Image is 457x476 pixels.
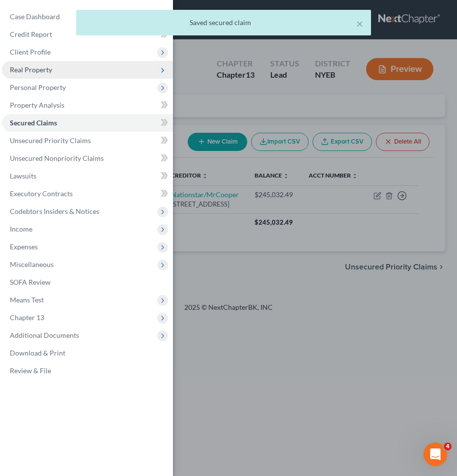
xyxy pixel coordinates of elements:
a: Secured Claims [2,114,173,132]
a: Download & Print [2,344,173,362]
a: Property Analysis [2,96,173,114]
a: Unsecured Nonpriority Claims [2,149,173,167]
span: Means Test [10,296,44,304]
a: Executory Contracts [2,185,173,203]
span: Unsecured Priority Claims [10,136,91,145]
span: Real Property [10,65,52,74]
span: Personal Property [10,83,66,91]
a: SOFA Review [2,273,173,291]
span: Lawsuits [10,172,36,180]
span: Client Profile [10,48,51,56]
iframe: Intercom live chat [424,443,447,466]
span: Property Analysis [10,101,64,109]
span: Chapter 13 [10,313,44,322]
span: Download & Print [10,349,65,357]
span: Secured Claims [10,119,57,127]
a: Unsecured Priority Claims [2,132,173,149]
span: Review & File [10,366,51,375]
a: Case Dashboard [2,8,173,26]
span: Unsecured Nonpriority Claims [10,154,104,162]
span: 4 [444,443,452,450]
span: Miscellaneous [10,260,54,268]
button: × [356,18,363,30]
span: Expenses [10,242,38,251]
span: Additional Documents [10,331,79,339]
div: Saved secured claim [84,18,363,28]
a: Lawsuits [2,167,173,185]
span: Codebtors Insiders & Notices [10,207,99,215]
span: Income [10,225,32,233]
a: Review & File [2,362,173,380]
span: SOFA Review [10,278,51,286]
span: Executory Contracts [10,189,73,198]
